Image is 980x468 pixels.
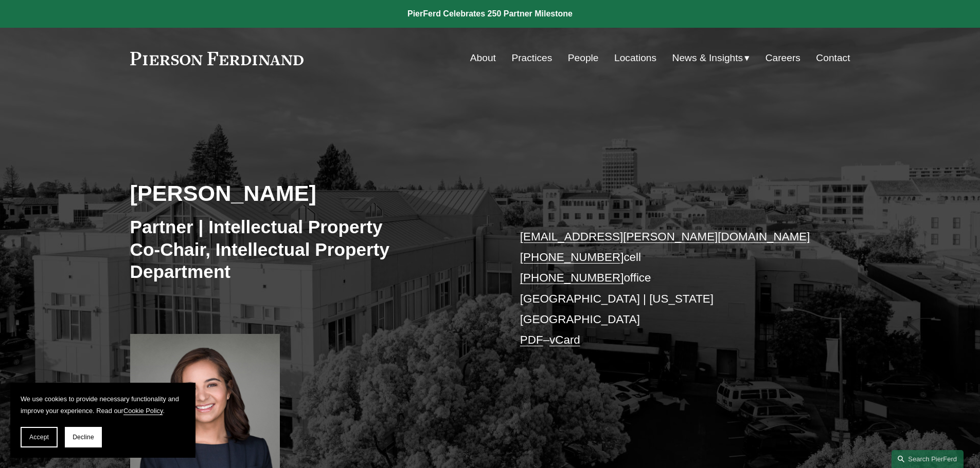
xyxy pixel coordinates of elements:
a: People [568,48,599,68]
button: Decline [65,427,102,447]
a: [PHONE_NUMBER] [520,251,624,264]
span: News & Insights [672,49,743,67]
a: Search this site [892,450,964,468]
a: Careers [765,48,800,68]
a: PDF [520,333,543,346]
section: Cookie banner [10,383,195,458]
p: cell office [GEOGRAPHIC_DATA] | [US_STATE][GEOGRAPHIC_DATA] – [520,227,820,351]
h3: Partner | Intellectual Property Co-Chair, Intellectual Property Department [130,216,490,283]
p: We use cookies to provide necessary functionality and improve your experience. Read our . [21,393,185,417]
a: [PHONE_NUMBER] [520,271,624,284]
a: Practices [511,48,552,68]
span: Accept [29,434,49,441]
a: Contact [816,48,850,68]
a: vCard [549,333,580,346]
a: [EMAIL_ADDRESS][PERSON_NAME][DOMAIN_NAME] [520,230,810,243]
a: folder dropdown [672,48,750,68]
a: Locations [614,48,656,68]
h2: [PERSON_NAME] [130,180,490,207]
span: Decline [73,434,94,441]
a: About [470,48,496,68]
a: Cookie Policy [123,407,163,415]
button: Accept [21,427,58,447]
